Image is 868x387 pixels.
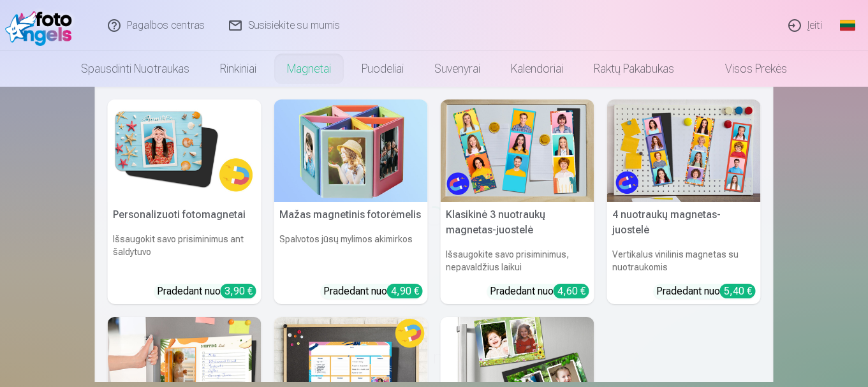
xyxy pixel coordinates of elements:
h6: Išsaugokit savo prisiminimus ant šaldytuvo [108,228,261,279]
a: Magnetai [272,51,346,87]
a: Klasikinė 3 nuotraukų magnetas-juostelėKlasikinė 3 nuotraukų magnetas-juostelėIšsaugokite savo pr... [441,99,594,304]
div: Pradedant nuo [656,284,756,299]
div: Pradedant nuo [323,284,423,299]
a: Mažas magnetinis fotorėmelisMažas magnetinis fotorėmelisSpalvotos jūsų mylimos akimirkosPradedant... [274,99,428,304]
h5: 4 nuotraukų magnetas-juostelė [607,202,761,243]
h5: Mažas magnetinis fotorėmelis [274,202,428,228]
a: Suvenyrai [419,51,496,87]
a: Personalizuoti fotomagnetaiPersonalizuoti fotomagnetaiIšsaugokit savo prisiminimus ant šaldytuvoP... [108,99,261,304]
a: 4 nuotraukų magnetas-juostelė4 nuotraukų magnetas-juostelėVertikalus vinilinis magnetas su nuotra... [607,99,761,304]
img: Klasikinė 3 nuotraukų magnetas-juostelė [441,99,594,202]
a: Rinkiniai [205,51,272,87]
a: Raktų pakabukas [578,51,689,87]
div: Pradedant nuo [490,284,589,299]
h6: Vertikalus vinilinis magnetas su nuotraukomis [607,243,761,279]
h5: Personalizuoti fotomagnetai [108,202,261,228]
div: 5,40 € [720,284,756,298]
a: Kalendoriai [496,51,578,87]
a: Spausdinti nuotraukas [66,51,205,87]
h5: Klasikinė 3 nuotraukų magnetas-juostelė [441,202,594,243]
img: /fa2 [5,5,78,46]
img: Personalizuoti fotomagnetai [108,99,261,202]
a: Puodeliai [346,51,419,87]
div: 4,60 € [554,284,589,298]
div: Pradedant nuo [157,284,256,299]
h6: Spalvotos jūsų mylimos akimirkos [274,228,428,279]
div: 4,90 € [387,284,423,298]
h6: Išsaugokite savo prisiminimus, nepavaldžius laikui [441,243,594,279]
img: Mažas magnetinis fotorėmelis [274,99,428,202]
img: 4 nuotraukų magnetas-juostelė [607,99,761,202]
div: 3,90 € [221,284,256,298]
a: Visos prekės [689,51,802,87]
